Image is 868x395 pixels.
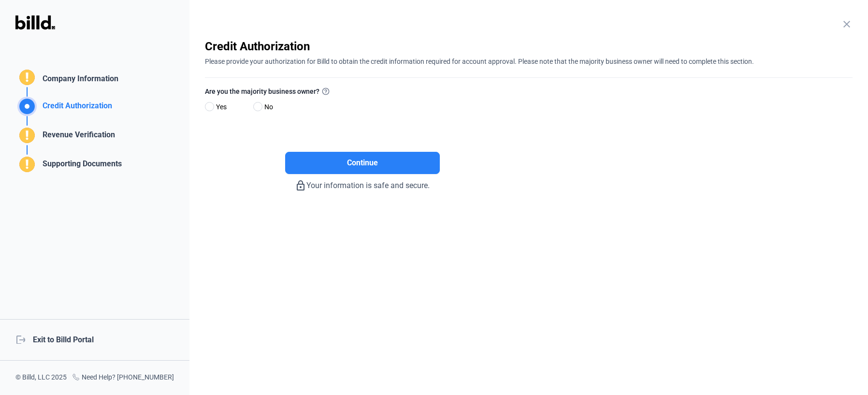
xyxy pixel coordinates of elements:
div: Supporting Documents [39,158,122,174]
button: Continue [285,152,440,174]
span: No [260,101,273,113]
div: © Billd, LLC 2025 [15,372,67,383]
div: Revenue Verification [39,129,115,145]
mat-icon: lock_outline [295,180,306,191]
mat-icon: logout [15,334,25,344]
span: Yes [212,101,227,113]
img: Billd Logo [15,15,55,29]
div: Please provide your authorization for Billd to obtain the credit information required for account... [205,54,853,66]
label: Are you the majority business owner? [205,86,520,99]
mat-icon: close [841,18,853,30]
span: Continue [347,157,378,169]
div: Credit Authorization [205,39,853,54]
div: Credit Authorization [39,100,112,116]
div: Company Information [39,73,118,87]
div: Need Help? [PHONE_NUMBER] [72,372,174,383]
div: Your information is safe and secure. [205,174,520,191]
